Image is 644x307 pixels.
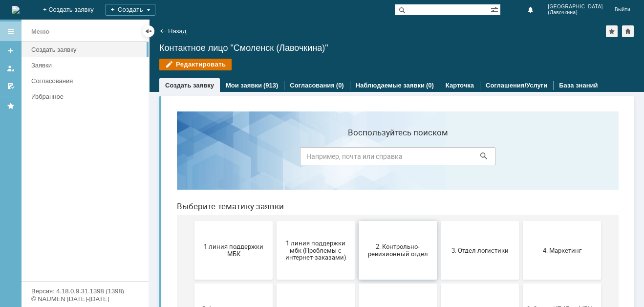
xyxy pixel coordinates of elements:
[12,6,20,14] img: logo
[354,117,432,176] button: 4. Маркетинг
[275,268,347,275] span: Отдел-ИТ (Офис)
[357,143,429,150] span: 4. Маркетинг
[357,202,429,217] span: 9. Отдел-ИТ (Для МБК и Пекарни)
[27,42,147,57] a: Создать заявку
[3,61,19,76] a: Мои заявки
[27,73,147,88] a: Согласования
[12,6,20,14] a: Перейти на домашнюю страницу
[290,82,335,89] a: Согласования
[110,268,183,275] span: Отдел ИТ (1С)
[28,268,101,275] span: Бухгалтерия (для мбк)
[559,82,598,89] a: База знаний
[272,180,350,239] button: 8. Отдел качества
[27,58,147,73] a: Заявки
[275,143,347,150] span: 3. Отдел логистики
[3,78,19,94] a: Мои согласования
[426,82,434,89] div: (0)
[190,180,268,239] button: 7. Служба безопасности
[193,205,265,213] span: 7. Служба безопасности
[131,24,326,34] label: Воспользуйтесь поиском
[25,117,104,176] button: 1 линия поддержки МБК
[107,242,186,301] button: Отдел ИТ (1С)
[131,44,326,62] input: Например, почта или справка
[110,135,183,157] span: 1 линия поддержки мбк (Проблемы с интернет-заказами)
[486,82,547,89] a: Соглашения/Услуги
[548,10,603,16] span: (Лавочкина)
[110,205,183,213] span: 6. Закупки
[190,242,268,301] button: Отдел-ИТ (Битрикс24 и CRM)
[357,268,429,275] span: Финансовый отдел
[31,26,49,38] div: Меню
[31,288,139,294] div: Версия: 4.18.0.9.31.1398 (1398)
[31,296,139,302] div: © NAUMEN [DATE]-[DATE]
[168,27,186,35] a: Назад
[159,43,634,53] div: Контактное лицо "Смоленск (Лавочкина)"
[31,77,143,85] div: Согласования
[336,82,344,89] div: (0)
[272,117,350,176] button: 3. Отдел логистики
[193,264,265,279] span: Отдел-ИТ (Битрикс24 и CRM)
[275,205,347,213] span: 8. Отдел качества
[190,117,268,176] button: 2. Контрольно-ревизионный отдел
[622,25,634,37] div: Сделать домашней страницей
[31,93,132,100] div: Избранное
[25,180,104,239] button: 5. Административно-хозяйственный отдел
[31,46,143,53] div: Создать заявку
[354,180,432,239] button: 9. Отдел-ИТ (Для МБК и Пекарни)
[226,82,262,89] a: Мои заявки
[272,242,350,301] button: Отдел-ИТ (Офис)
[165,82,214,89] a: Создать заявку
[491,4,500,14] span: Расширенный поиск
[25,242,104,301] button: Бухгалтерия (для мбк)
[193,139,265,154] span: 2. Контрольно-ревизионный отдел
[356,82,425,89] a: Наблюдаемые заявки
[28,139,101,154] span: 1 линия поддержки МБК
[31,62,143,69] div: Заявки
[548,4,603,10] span: [GEOGRAPHIC_DATA]
[107,180,186,239] button: 6. Закупки
[106,4,155,16] div: Создать
[8,98,450,108] header: Выберите тематику заявки
[354,242,432,301] button: Финансовый отдел
[606,25,618,37] div: Добавить в избранное
[446,82,474,89] a: Карточка
[107,117,186,176] button: 1 линия поддержки мбк (Проблемы с интернет-заказами)
[143,25,154,37] div: Скрыть меню
[3,43,19,59] a: Создать заявку
[263,82,278,89] div: (913)
[28,202,101,217] span: 5. Административно-хозяйственный отдел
